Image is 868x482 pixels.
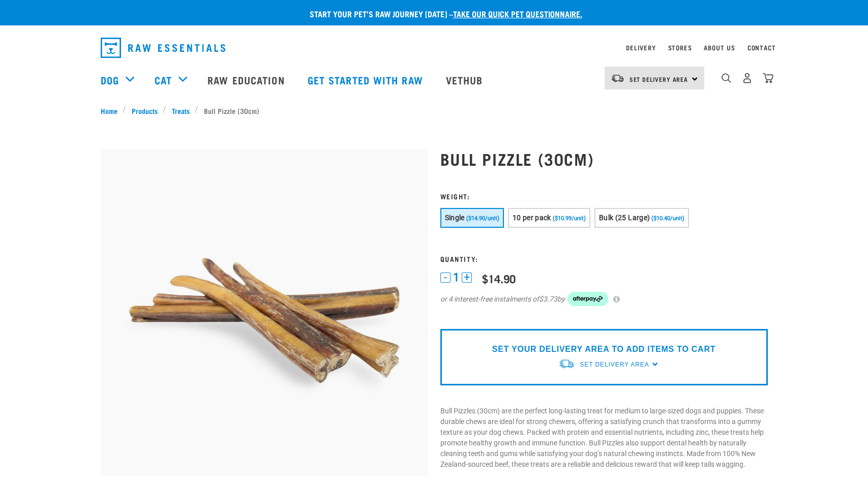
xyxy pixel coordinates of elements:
[440,149,768,168] h1: Bull Pizzle (30cm)
[599,214,650,222] span: Bulk (25 Large)
[440,208,504,228] button: Single ($14.90/unit)
[466,215,499,222] span: ($14.90/unit)
[539,294,557,305] span: $3.73
[553,215,586,222] span: ($10.99/unit)
[440,192,768,200] h3: Weight:
[513,214,551,222] span: 10 per pack
[93,34,776,62] nav: dropdown navigation
[101,105,768,116] nav: breadcrumbs
[155,72,172,87] a: Cat
[440,406,768,470] p: Bull Pizzles (30cm) are the perfect long-lasting treat for medium to large-sized dogs and puppies...
[453,272,459,283] span: 1
[722,73,731,83] img: home-icon-1@2x.png
[668,46,692,49] a: Stores
[126,105,163,116] a: Products
[558,358,575,369] img: van-moving.png
[594,208,690,228] button: Bulk (25 Large) ($10.40/unit)
[747,46,776,49] a: Contact
[166,105,195,116] a: Treats
[440,255,768,262] h3: Quantity:
[197,59,297,100] a: Raw Education
[101,105,123,116] a: Home
[630,77,689,81] span: Set Delivery Area
[453,11,582,16] a: take our quick pet questionnaire.
[101,149,428,476] img: Bull Pizzle 30cm for Dogs
[462,273,472,283] button: +
[704,46,735,49] a: About Us
[651,215,684,222] span: ($10.40/unit)
[508,208,590,228] button: 10 per pack ($10.99/unit)
[763,73,773,83] img: home-icon@2x.png
[297,59,436,100] a: Get started with Raw
[436,59,496,100] a: Vethub
[482,272,516,285] div: $14.90
[101,72,119,87] a: Dog
[567,292,608,306] img: Afterpay
[445,214,465,222] span: Single
[626,46,655,49] a: Delivery
[611,74,624,83] img: van-moving.png
[440,273,451,283] button: -
[580,361,649,368] span: Set Delivery Area
[440,292,768,306] div: or 4 interest-free instalments of by
[742,73,753,83] img: user.png
[101,38,225,58] img: Raw Essentials Logo
[492,343,715,355] p: SET YOUR DELIVERY AREA TO ADD ITEMS TO CART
